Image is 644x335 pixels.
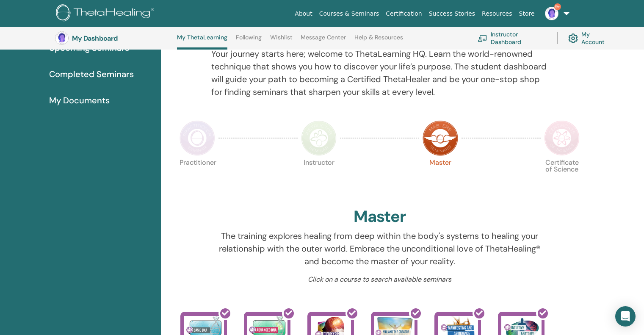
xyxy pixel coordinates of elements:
[291,6,315,22] a: About
[211,230,548,268] p: The training explores healing from deep within the body's systems to healing your relationship wi...
[177,34,227,50] a: My ThetaLearning
[301,159,337,195] p: Instructor
[544,159,580,195] p: Certificate of Science
[554,3,561,10] span: 9+
[301,34,346,47] a: Message Center
[382,6,425,22] a: Certification
[180,159,215,195] p: Practitioner
[301,120,337,156] img: Instructor
[354,34,403,47] a: Help & Resources
[568,31,578,45] img: cog.svg
[56,4,157,23] img: logo.png
[423,159,458,195] p: Master
[211,47,548,98] p: Your journey starts here; welcome to ThetaLearning HQ. Learn the world-renowned technique that sh...
[478,29,547,47] a: Instructor Dashboard
[544,120,580,156] img: Certificate of Science
[55,31,69,45] img: default.jpg
[211,274,548,285] p: Click on a course to search available seminars
[568,29,613,47] a: My Account
[270,34,293,47] a: Wishlist
[516,6,538,22] a: Store
[478,35,487,42] img: chalkboard-teacher.svg
[316,6,383,22] a: Courses & Seminars
[423,120,458,156] img: Master
[478,6,516,22] a: Resources
[180,120,215,156] img: Practitioner
[545,7,558,20] img: default.jpg
[72,34,157,42] h3: My Dashboard
[354,207,406,227] h2: Master
[49,94,110,107] span: My Documents
[49,68,134,80] span: Completed Seminars
[615,306,636,327] div: Open Intercom Messenger
[426,6,478,22] a: Success Stories
[236,34,262,47] a: Following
